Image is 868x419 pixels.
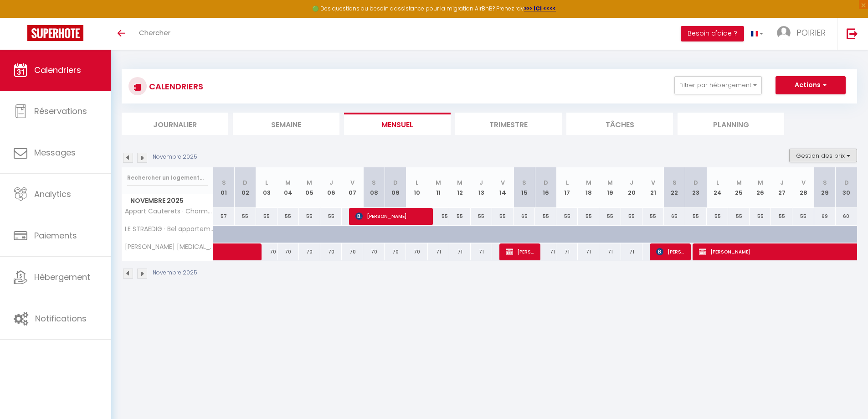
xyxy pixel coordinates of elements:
[342,167,363,208] th: 07
[428,208,449,225] div: 55
[673,178,677,187] abbr: S
[736,178,742,187] abbr: M
[771,167,792,208] th: 27
[34,188,71,200] span: Analytics
[566,178,569,187] abbr: L
[685,208,707,225] div: 55
[471,208,492,225] div: 55
[123,226,215,233] span: LE STRAEDIG · Bel appartement 3 chambres Hypercentre/parking
[535,167,556,208] th: 16
[544,178,548,187] abbr: D
[599,243,621,260] div: 71
[556,167,578,208] th: 17
[599,167,621,208] th: 19
[847,28,858,39] img: logout
[153,153,197,161] p: Novembre 2025
[34,271,90,283] span: Hébergement
[621,208,642,225] div: 55
[385,243,406,260] div: 70
[147,76,203,97] h3: CALENDRIERS
[501,178,505,187] abbr: V
[656,243,685,260] span: [PERSON_NAME]
[750,208,771,225] div: 55
[285,178,291,187] abbr: M
[789,149,857,162] button: Gestion des prix
[122,113,228,135] li: Journalier
[566,113,673,135] li: Tâches
[34,147,76,158] span: Messages
[479,178,483,187] abbr: J
[514,167,535,208] th: 15
[678,113,784,135] li: Planning
[222,178,226,187] abbr: S
[630,178,633,187] abbr: J
[213,167,235,208] th: 01
[385,167,406,208] th: 09
[716,178,719,187] abbr: L
[235,208,256,225] div: 55
[277,243,299,260] div: 70
[506,243,534,260] span: [PERSON_NAME]
[651,178,655,187] abbr: V
[320,208,342,225] div: 55
[524,5,556,12] strong: >>> ICI <<<<
[344,113,451,135] li: Mensuel
[428,167,449,208] th: 11
[27,25,83,41] img: Super Booking
[350,178,354,187] abbr: V
[320,167,342,208] th: 06
[607,178,613,187] abbr: M
[393,178,398,187] abbr: D
[153,269,197,277] p: Novembre 2025
[535,208,556,225] div: 55
[416,178,418,187] abbr: L
[35,313,87,324] span: Notifications
[599,208,621,225] div: 55
[777,26,791,40] img: ...
[814,208,836,225] div: 69
[265,178,268,187] abbr: L
[492,208,514,225] div: 55
[233,113,339,135] li: Semaine
[642,167,664,208] th: 21
[758,178,763,187] abbr: M
[776,76,846,94] button: Actions
[471,243,492,260] div: 71
[363,243,385,260] div: 70
[235,167,256,208] th: 02
[801,178,806,187] abbr: V
[514,208,535,225] div: 65
[578,167,599,208] th: 18
[693,178,698,187] abbr: D
[277,167,299,208] th: 04
[123,208,215,215] span: Appart Cauterets · Charmant T2bis, [GEOGRAPHIC_DATA]
[122,194,213,207] span: Novembre 2025
[455,113,562,135] li: Trimestre
[836,208,857,225] div: 60
[132,18,177,50] a: Chercher
[522,178,526,187] abbr: S
[685,167,707,208] th: 23
[471,167,492,208] th: 13
[771,208,792,225] div: 55
[342,243,363,260] div: 70
[642,208,664,225] div: 55
[406,167,427,208] th: 10
[535,243,556,260] div: 71
[823,178,827,187] abbr: S
[449,243,471,260] div: 71
[492,167,514,208] th: 14
[728,208,750,225] div: 55
[449,208,471,225] div: 55
[299,208,320,225] div: 55
[139,28,170,37] span: Chercher
[674,76,762,94] button: Filtrer par hébergement
[621,243,642,260] div: 71
[707,167,728,208] th: 24
[770,18,837,50] a: ... POIRIER
[355,207,427,225] span: [PERSON_NAME]
[621,167,642,208] th: 20
[844,178,849,187] abbr: D
[372,178,376,187] abbr: S
[796,27,826,38] span: POIRIER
